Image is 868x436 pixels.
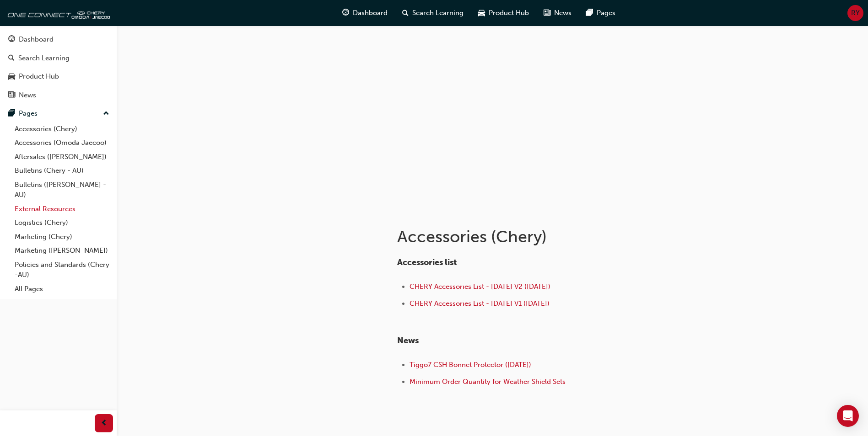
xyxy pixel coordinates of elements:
[101,418,108,429] span: prev-icon
[579,4,623,22] a: pages-iconPages
[410,378,566,386] a: Minimum Order Quantity for Weather Shield Sets
[4,68,113,85] a: Product Hub
[412,8,464,18] span: Search Learning
[544,7,550,19] span: news-icon
[353,8,388,18] span: Dashboard
[11,136,113,150] a: Accessories (Omoda Jaecoo)
[4,31,113,48] a: Dashboard
[11,202,113,216] a: External Resources
[11,150,113,164] a: Aftersales ([PERSON_NAME])
[847,5,863,21] button: RY
[11,244,113,258] a: Marketing ([PERSON_NAME])
[11,216,113,230] a: Logistics (Chery)
[4,105,113,122] button: Pages
[4,87,113,104] a: News
[410,282,550,291] a: CHERY Accessories List - [DATE] V2 ([DATE])
[489,8,529,18] span: Product Hub
[335,4,395,22] a: guage-iconDashboard
[103,108,109,120] span: up-icon
[471,4,536,22] a: car-iconProduct Hub
[395,4,471,22] a: search-iconSearch Learning
[536,4,579,22] a: news-iconNews
[397,335,419,346] span: News
[410,361,531,369] a: Tiggo7 CSH Bonnet Protector ([DATE])
[4,29,113,105] button: DashboardSearch LearningProduct HubNews
[554,8,571,18] span: News
[4,50,113,67] a: Search Learning
[8,54,15,63] span: search-icon
[19,71,59,82] div: Product Hub
[342,7,349,19] span: guage-icon
[410,299,550,308] a: CHERY Accessories List - [DATE] V1 ([DATE])
[597,8,615,18] span: Pages
[397,257,457,267] span: Accessories list
[478,7,485,19] span: car-icon
[8,110,15,118] span: pages-icon
[851,8,860,18] span: RY
[837,405,859,427] div: Open Intercom Messenger
[19,90,36,101] div: News
[586,7,593,19] span: pages-icon
[8,91,15,100] span: news-icon
[19,34,54,45] div: Dashboard
[11,164,113,178] a: Bulletins (Chery - AU)
[18,53,70,64] div: Search Learning
[11,178,113,202] a: Bulletins ([PERSON_NAME] - AU)
[19,108,38,119] div: Pages
[397,227,697,247] h1: Accessories (Chery)
[11,282,113,296] a: All Pages
[8,36,15,44] span: guage-icon
[11,122,113,136] a: Accessories (Chery)
[5,4,110,22] img: oneconnect
[8,73,15,81] span: car-icon
[11,258,113,282] a: Policies and Standards (Chery -AU)
[402,7,409,19] span: search-icon
[11,230,113,244] a: Marketing (Chery)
